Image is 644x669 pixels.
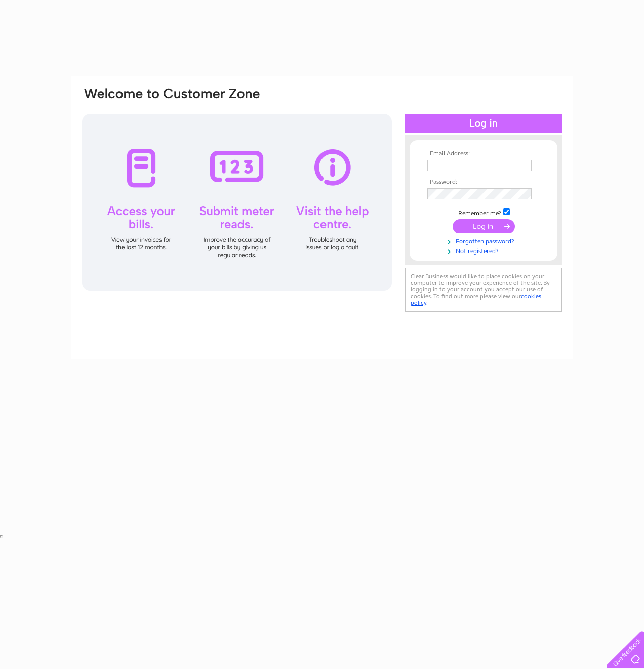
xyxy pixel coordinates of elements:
td: Remember me? [425,207,542,217]
th: Password: [425,179,542,186]
a: cookies policy [411,292,541,306]
th: Email Address: [425,150,542,157]
input: Submit [453,219,515,233]
a: Not registered? [427,245,542,255]
a: Forgotten password? [427,236,542,245]
div: Clear Business would like to place cookies on your computer to improve your experience of the sit... [405,268,562,312]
